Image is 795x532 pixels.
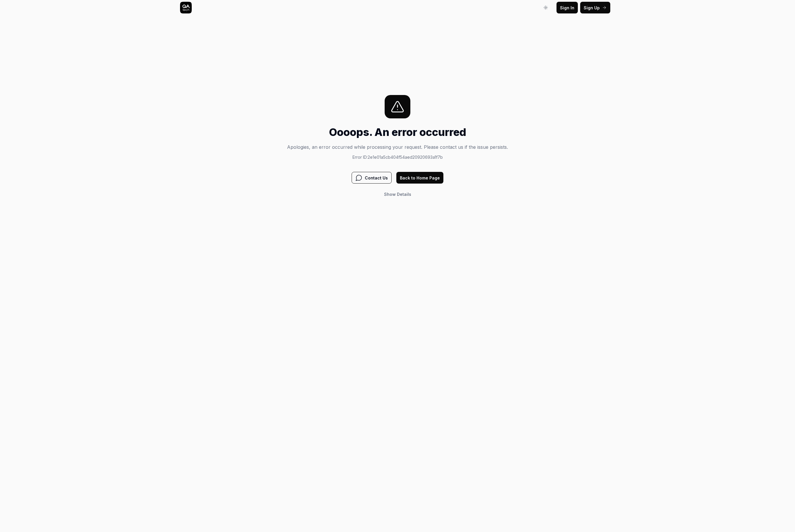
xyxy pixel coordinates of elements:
button: Sign In [556,2,578,13]
p: Error ID: 2e1e01a5cb404f54aed20920693a1f7b [287,154,508,160]
p: Apologies, an error occurred while processing your request. Please contact us if the issue persists. [287,144,508,151]
span: Sign Up [584,5,600,11]
span: Show [384,192,396,197]
span: Sign In [560,5,574,11]
button: Contact Us [352,172,392,184]
button: Back to Home Page [396,172,443,184]
h1: Oooops. An error occurred [287,124,508,140]
button: Show Details [381,188,415,200]
button: Sign Up [580,2,610,13]
span: Details [397,192,411,197]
